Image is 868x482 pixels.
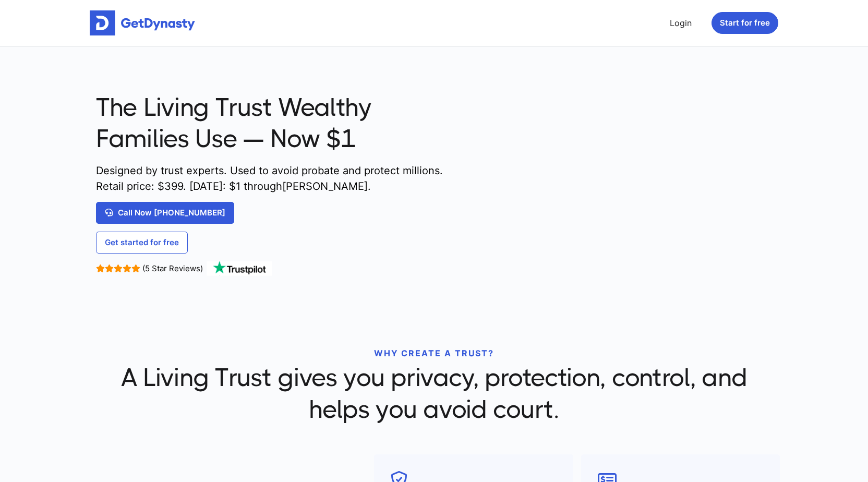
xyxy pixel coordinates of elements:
p: WHY CREATE A TRUST? [96,347,772,359]
span: (5 Star Reviews) [142,263,203,273]
a: Login [666,13,696,33]
a: Call Now [PHONE_NUMBER] [96,202,234,224]
button: Start for free [712,12,778,34]
span: Designed by trust experts. Used to avoid probate and protect millions. Retail price: $ 399 . [DAT... [96,163,448,194]
span: The Living Trust Wealthy Families Use — Now $1 [96,92,448,155]
img: trust-on-cellphone [455,73,780,295]
span: A Living Trust gives you privacy, protection, control, and helps you avoid court. [96,362,772,425]
a: Get started for free [96,232,188,254]
img: TrustPilot Logo [206,261,273,276]
img: Get started for free with Dynasty Trust Company [90,10,195,35]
